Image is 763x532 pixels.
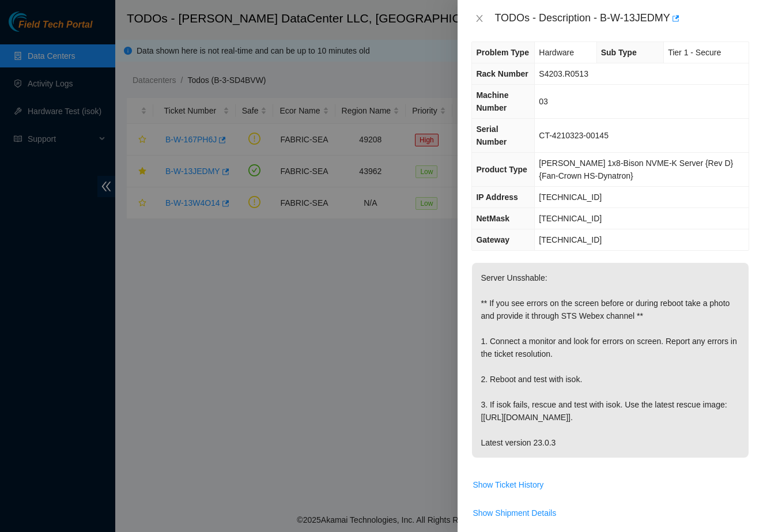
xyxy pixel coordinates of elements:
span: Rack Number [476,69,528,78]
span: [PERSON_NAME] 1x8-Bison NVME-K Server {Rev D}{Fan-Crown HS-Dynatron} [539,159,733,180]
span: [TECHNICAL_ID] [539,193,602,202]
span: Gateway [476,235,509,244]
span: 03 [539,97,548,106]
span: Show Ticket History [473,478,543,491]
span: Hardware [539,48,574,57]
button: Close [471,13,488,24]
span: Machine Number [476,90,508,112]
span: CT-4210323-00145 [539,131,609,140]
span: Serial Number [476,124,507,146]
span: S4203.R0513 [539,69,588,78]
button: Show Ticket History [472,476,544,494]
span: Tier 1 - Secure [668,48,721,57]
span: [TECHNICAL_ID] [539,235,602,244]
button: Show Shipment Details [472,504,557,522]
span: Show Shipment Details [473,507,556,519]
p: Server Unsshable: ** If you see errors on the screen before or during reboot take a photo and pro... [472,263,749,458]
span: close [475,14,484,23]
div: TODOs - Description - B-W-13JEDMY [494,9,749,28]
span: IP Address [476,193,518,202]
span: NetMask [476,214,509,223]
span: [TECHNICAL_ID] [539,214,602,223]
span: Product Type [476,165,527,174]
span: Sub Type [601,48,637,57]
span: Problem Type [476,48,529,57]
